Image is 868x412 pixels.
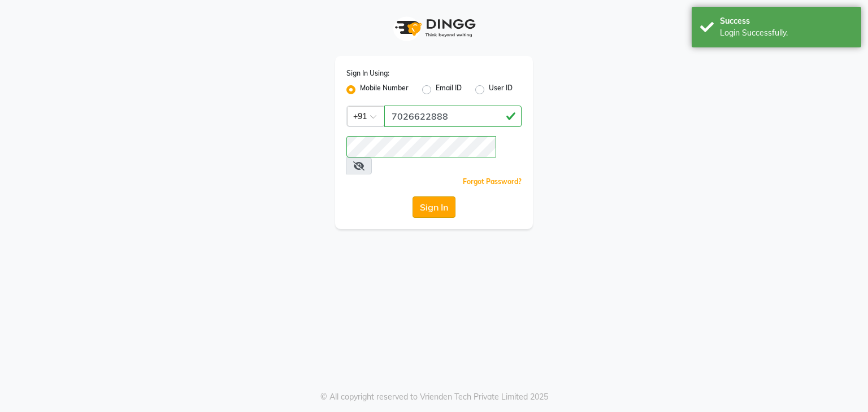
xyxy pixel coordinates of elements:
[360,83,409,97] label: Mobile Number
[346,136,496,157] input: Username
[413,196,455,218] button: Sign In
[720,15,853,27] div: Success
[436,83,462,97] label: Email ID
[489,83,513,97] label: User ID
[720,27,853,39] div: Login Successfully.
[389,11,479,45] img: logo1.svg
[346,68,389,78] label: Sign In Using:
[463,177,522,186] a: Forgot Password?
[384,106,522,127] input: Username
